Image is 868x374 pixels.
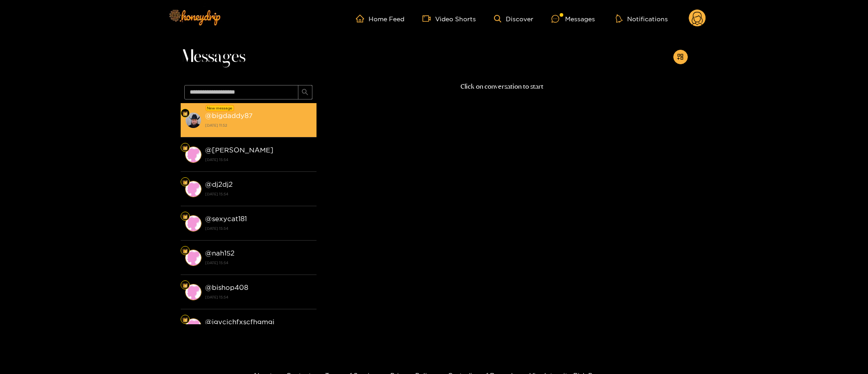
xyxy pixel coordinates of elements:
[205,121,312,129] strong: [DATE] 11:52
[673,50,688,64] button: appstore-add
[302,89,308,96] span: search
[185,215,201,232] img: conversation
[317,81,688,92] p: Click on conversation to start
[205,146,273,154] strong: @ [PERSON_NAME]
[185,147,201,163] img: conversation
[205,293,312,301] strong: [DATE] 15:54
[205,180,233,188] strong: @ dj2dj2
[356,14,369,23] span: home
[206,105,234,111] div: New message
[182,145,188,151] img: Fan Level
[205,112,253,119] strong: @ bigdaddy87
[205,156,312,164] strong: [DATE] 15:54
[185,250,201,266] img: conversation
[182,111,188,116] img: Fan Level
[613,14,671,23] button: Notifications
[185,318,201,335] img: conversation
[422,14,435,23] span: video-camera
[422,14,476,23] a: Video Shorts
[205,284,248,291] strong: @ bishop408
[205,190,312,198] strong: [DATE] 15:54
[205,259,312,267] strong: [DATE] 15:54
[181,46,245,68] span: Messages
[185,112,201,128] img: conversation
[205,215,247,223] strong: @ sexycat181
[185,181,201,197] img: conversation
[356,14,404,23] a: Home Feed
[182,317,188,322] img: Fan Level
[494,15,533,23] a: Discover
[185,284,201,300] img: conversation
[677,53,684,61] span: appstore-add
[205,318,274,326] strong: @ jgvcjchfxscfhgmgj
[551,14,595,24] div: Messages
[182,180,188,185] img: Fan Level
[182,214,188,219] img: Fan Level
[298,85,312,99] button: search
[182,248,188,254] img: Fan Level
[182,283,188,288] img: Fan Level
[205,224,312,232] strong: [DATE] 15:54
[205,249,235,257] strong: @ nah152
